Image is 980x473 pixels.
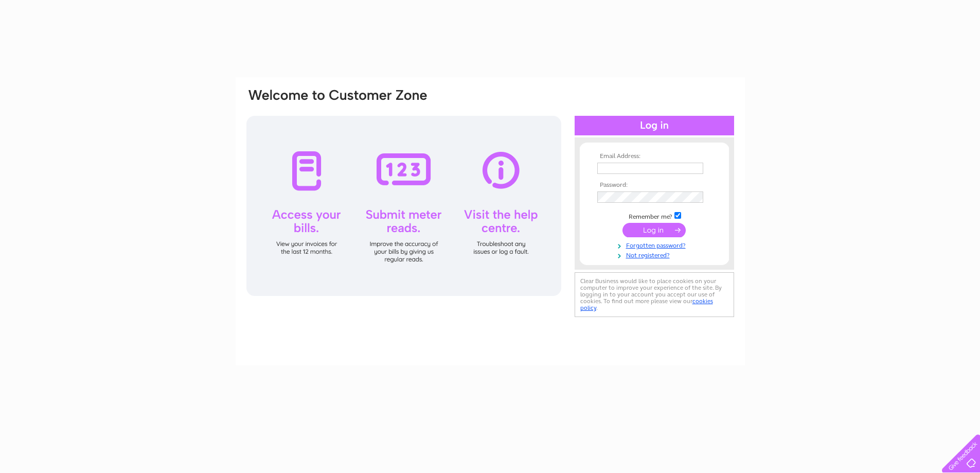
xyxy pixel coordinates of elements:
[595,153,714,160] th: Email Address:
[580,297,713,311] a: cookies policy
[595,182,714,189] th: Password:
[597,240,714,250] a: Forgotten password?
[622,223,686,237] input: Submit
[575,272,734,317] div: Clear Business would like to place cookies on your computer to improve your experience of the sit...
[597,250,714,259] a: Not registered?
[595,211,714,221] td: Remember me?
